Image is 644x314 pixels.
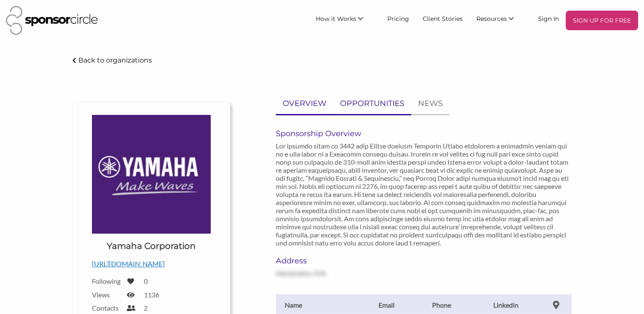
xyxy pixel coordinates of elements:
[6,6,98,35] img: Sponsor Circle Logo
[92,277,122,285] label: Following
[107,240,196,252] h1: Yamaha Corporation
[531,11,566,26] a: Sign In
[276,142,572,247] p: Lor ipsumdo sitam co 3442 adip Elitse doeiusm Temporin Utlabo etdolorem a enimadmin veniam qui no...
[92,291,122,299] label: Views
[276,256,366,265] h6: Address
[144,277,148,285] label: 0
[276,129,572,138] h6: Sponsorship Overview
[416,11,469,26] a: Client Stories
[309,11,381,30] li: How it Works
[381,11,416,26] a: Pricing
[92,258,211,269] p: [URL][DOMAIN_NAME]
[418,97,443,110] p: NEWS
[340,97,404,110] p: OPPORTUNITIES
[476,15,507,23] span: Resources
[144,304,148,312] label: 2
[92,115,211,234] img: Yamaha Corporation Logo
[569,14,635,27] p: SIGN UP FOR FREE
[316,15,356,23] span: How it Works
[92,304,122,312] label: Contacts
[469,11,531,30] li: Resources
[78,56,152,64] p: Back to organizations
[144,291,159,299] label: 1136
[283,97,326,110] p: OVERVIEW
